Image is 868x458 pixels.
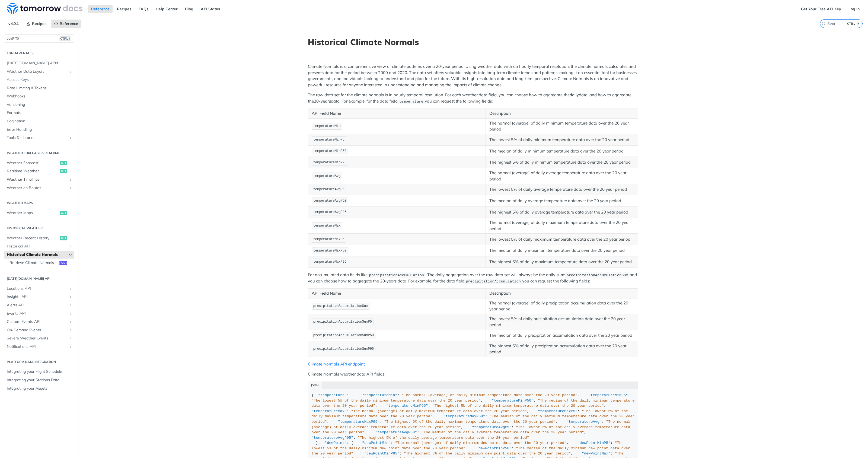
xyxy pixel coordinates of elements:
a: Events APIShow subpages for Events API [4,310,74,318]
a: Access Keys [4,76,74,84]
a: Tools & LibrariesShow subpages for Tools & Libraries [4,134,74,142]
a: Reference [88,5,113,13]
h2: Weather Forecast & realtime [4,151,74,155]
span: "dewPoint" [325,441,347,445]
span: temperatureAvg [313,174,341,178]
button: Show subpages for Weather Timelines [68,177,73,182]
span: temperatureMaxP5 [313,237,344,241]
strong: daily [570,92,579,97]
a: Formats [4,109,74,117]
p: API Field Name [312,110,482,117]
svg: Search [822,21,826,26]
h2: Historical Weather [4,226,74,231]
span: "temperatureMaxP95" [338,420,380,424]
span: Pagination [7,119,73,124]
h2: Weather Maps [4,201,74,205]
span: Webhooks [7,94,73,99]
span: Tools & Libraries [7,135,67,141]
button: Show subpages for Severe Weather Events [68,336,73,341]
span: "The lowest 5% of the daily minimum dew point data over the 20 year period" [312,441,626,450]
p: The highest 5% of daily precipitation accumulation data over the 20 year period [489,343,634,355]
span: "temperatureMaxP50" [443,414,485,418]
p: The normal (average) of daily maximum temperature data over the 20 year period [489,220,634,232]
button: Show subpages for Tools & Libraries [68,136,73,140]
a: Weather Forecastget [4,159,74,167]
p: Climate Normals is a comprehensive view of climate patterns over a 20-year period. Using weather ... [308,63,638,88]
a: Locations APIShow subpages for Locations API [4,285,74,293]
span: Custom Events API [7,319,67,325]
span: Alerts API [7,303,67,308]
span: "temperatureMaxP5" [538,409,577,413]
span: Historical Climate Normals [7,252,67,257]
a: Historical APIShow subpages for Historical API [4,242,74,250]
span: temperatureAvgP5 [313,187,344,191]
a: Versioning [4,101,74,109]
p: The normal (average) of daily average temperature data over the 20 year period [489,170,634,182]
span: Error Handling [7,127,73,132]
a: Historical Climate NormalsHide subpages for Historical Climate Normals [4,251,74,259]
span: Integrating your Assets [7,386,73,391]
span: "temperatureMax" [312,409,347,413]
span: "The normal (average) of daily minimum temperature data over the 20 year period" [402,393,577,397]
span: get [60,169,67,173]
span: get [60,236,67,240]
p: Climate Normals weather data API fields: [308,371,638,377]
a: Notifications APIShow subpages for Notifications API [4,343,74,351]
p: The highest 5% of daily maximum temperature data over the 20 year period [489,259,634,265]
span: "temperatureAvgP5" [472,425,512,429]
a: Rate Limiting & Tokens [4,84,74,92]
span: "The normal (average) of daily maximum temperature data over the 20 year period" [351,409,527,413]
button: Show subpages for Historical API [68,244,73,249]
span: "temperature" [318,393,347,397]
span: precipitationAccumulationSumP50 [313,333,374,337]
p: The lowest 5% of daily minimum temperature data over the 20 year period [489,137,634,143]
p: The median of daily average temperature data over the 20 year period [489,198,634,204]
span: "dewPointMinP50" [476,446,512,450]
span: [DATE][DOMAIN_NAME] APIs [7,61,73,66]
span: temperatureMinP95 [313,161,346,164]
span: temperatureMinP50 [313,149,346,153]
a: Insights APIShow subpages for Insights API [4,293,74,301]
span: Weather Data Layers [7,69,67,74]
a: Weather Recent Historyget [4,234,74,242]
span: Rate Limiting & Tokens [7,85,73,91]
span: Insights API [7,294,67,300]
a: Error Handling [4,126,74,134]
a: Alerts APIShow subpages for Alerts API [4,301,74,309]
span: "dewPointMinP95" [364,451,400,456]
a: Recipes [114,5,134,13]
p: The highest 5% of daily minimum temperature data over the 20 year period [489,159,634,166]
span: "The median of the daily average temperature data over the 20 year period" [422,430,584,434]
span: "The median of the daily maximum temperature data over the 20 year period" [312,414,637,424]
a: FAQs [136,5,151,13]
a: Weather Data LayersShow subpages for Weather Data Layers [4,68,74,76]
p: API Field Name [312,290,482,297]
span: "The highest 5% of the daily minimum temperature data over the 20 year period" [432,404,604,408]
span: Historical API [7,244,67,249]
button: Show subpages for Alerts API [68,303,73,307]
a: Weather Mapsget [4,209,74,217]
span: "temperatureAvgP95" [312,436,353,440]
span: "The highest 5% of the daily average temperature data over the 20 year period" [358,436,529,440]
span: precipitationAccumulation [369,273,424,277]
span: CTRL-/ [59,36,71,41]
a: Severe Weather EventsShow subpages for Severe Weather Events [4,334,74,342]
span: temperature [399,100,423,104]
span: "The highest 5% of the daily minimum dew point data over the 20 year period" [404,451,571,456]
span: "temperatureAvg" [566,420,602,424]
h2: Fundamentals [4,51,74,56]
span: precipitationAccumulationSum [313,304,368,308]
p: Description [489,290,634,297]
span: "The highest 5% of the daily maximum temperature data over the 20 year period" [384,420,556,424]
a: [DATE][DOMAIN_NAME] APIs [4,59,74,67]
span: temperatureMax [313,224,341,228]
button: Show subpages for Weather Data Layers [68,69,73,74]
strong: 20-years [314,98,331,104]
span: Retrieve Climate Normals [9,260,58,266]
button: Show subpages for Weather on Routes [68,186,73,190]
span: Weather Timelines [7,177,67,182]
button: Show subpages for Locations API [68,287,73,291]
p: The normal (average) of daily minimum temperature data over the 20 year period [489,120,634,132]
p: The normal (average) of daily precipitation accumulation data over the 20 year period [489,300,634,312]
p: The lowest 5% of daily maximum temperature data over the 20 year period [489,236,634,243]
